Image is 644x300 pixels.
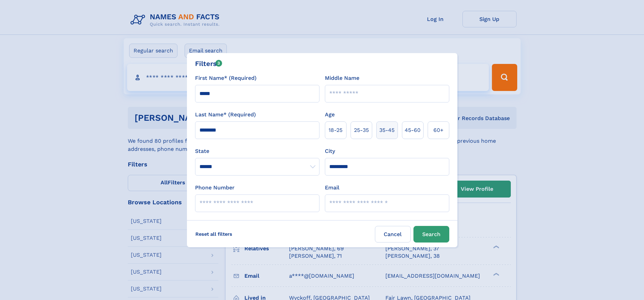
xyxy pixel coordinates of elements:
[195,59,222,69] div: Filters
[325,74,359,82] label: Middle Name
[354,126,369,134] span: 25‑35
[195,111,256,119] label: Last Name* (Required)
[413,226,449,243] button: Search
[191,226,237,242] label: Reset all filters
[195,74,257,82] label: First Name* (Required)
[325,147,335,155] label: City
[325,111,335,119] label: Age
[329,126,342,134] span: 18‑25
[433,126,444,134] span: 60+
[195,147,319,155] label: State
[405,126,421,134] span: 45‑60
[195,184,235,192] label: Phone Number
[325,184,339,192] label: Email
[375,226,411,243] label: Cancel
[379,126,395,134] span: 35‑45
